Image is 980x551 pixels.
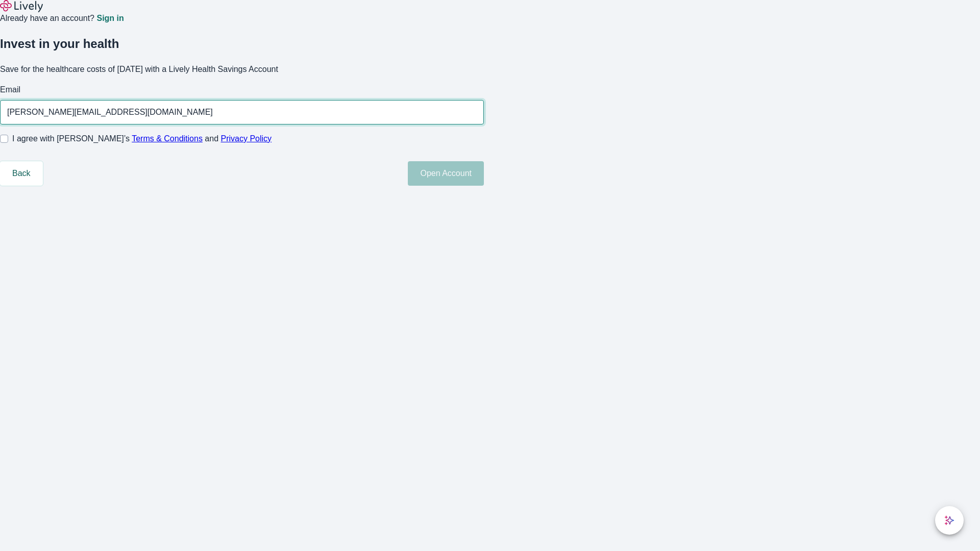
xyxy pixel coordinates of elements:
button: chat [935,506,964,535]
a: Sign in [96,14,124,22]
svg: Lively AI Assistant [944,515,954,525]
a: Privacy Policy [221,134,272,143]
span: I agree with [PERSON_NAME]’s and [12,133,272,145]
a: Terms & Conditions [132,134,203,143]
